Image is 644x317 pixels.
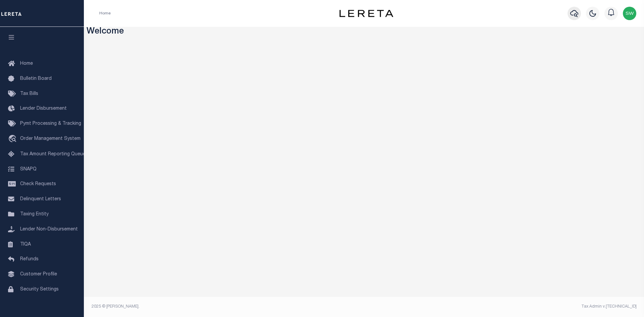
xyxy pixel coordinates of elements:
[87,304,364,310] div: 2025 © [PERSON_NAME].
[8,135,19,144] i: travel_explore
[20,106,67,111] span: Lender Disbursement
[20,121,81,126] span: Pymt Processing & Tracking
[369,304,637,310] div: Tax Admin v.[TECHNICAL_ID]
[20,137,80,141] span: Order Management System
[20,257,39,262] span: Refunds
[20,212,49,217] span: Taxing Entity
[20,152,86,157] span: Tax Amount Reporting Queue
[339,10,393,17] img: logo-dark.svg
[20,92,38,96] span: Tax Bills
[20,167,37,171] span: SNAPQ
[20,197,61,202] span: Delinquent Letters
[99,10,111,16] li: Home
[20,287,59,292] span: Security Settings
[20,182,56,187] span: Check Requests
[20,227,78,232] span: Lender Non-Disbursement
[623,7,636,20] img: svg+xml;base64,PHN2ZyB4bWxucz0iaHR0cDovL3d3dy53My5vcmcvMjAwMC9zdmciIHBvaW50ZXItZXZlbnRzPSJub25lIi...
[20,242,31,247] span: TIQA
[87,27,642,37] h3: Welcome
[20,272,57,277] span: Customer Profile
[20,61,33,66] span: Home
[20,76,52,81] span: Bulletin Board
